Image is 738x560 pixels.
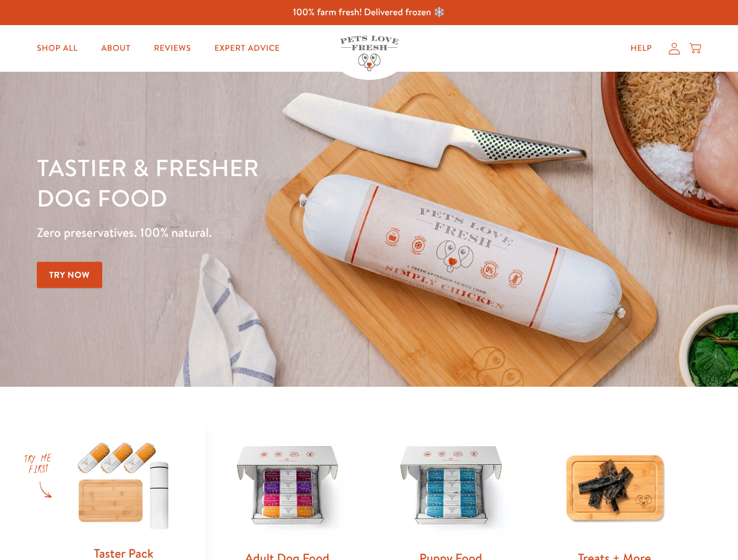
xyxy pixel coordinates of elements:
a: About [92,37,140,60]
h1: Tastier & fresher dog food [37,152,480,213]
a: Reviews [144,37,200,60]
a: Expert Advice [205,37,289,60]
a: Shop All [27,37,87,60]
a: Help [621,37,661,60]
a: Try Now [37,262,102,288]
img: Pets Love Fresh [340,36,399,71]
p: Zero preservatives. 100% natural. [37,222,480,243]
